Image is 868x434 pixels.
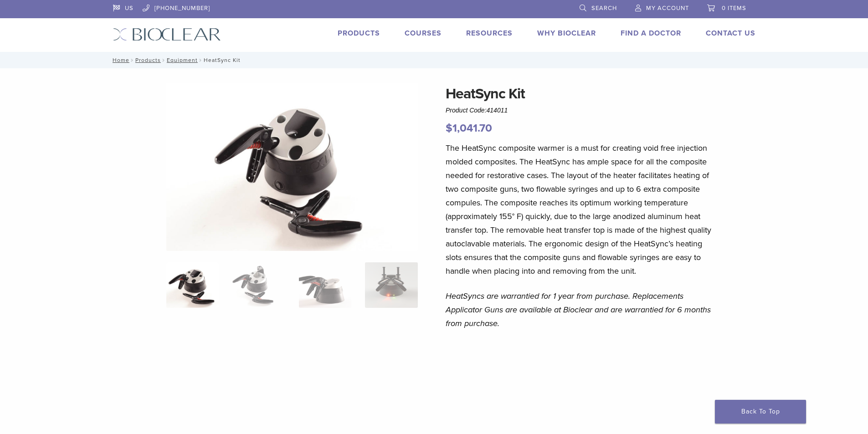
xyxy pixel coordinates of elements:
a: Products [338,29,380,38]
span: 414011 [487,107,508,114]
a: Why Bioclear [537,29,596,38]
a: Courses [405,29,442,38]
img: HeatSync Kit-4 [166,83,418,251]
nav: HeatSync Kit [106,52,762,68]
span: / [161,58,167,62]
span: / [198,58,204,62]
a: Resources [466,29,513,38]
p: The HeatSync composite warmer is a must for creating void free injection molded composites. The H... [446,141,714,278]
span: / [129,58,135,62]
a: Back To Top [715,400,806,424]
a: Contact Us [706,29,755,38]
span: Search [591,5,617,12]
h1: HeatSync Kit [446,83,714,105]
a: Products [135,57,161,63]
em: HeatSyncs are warrantied for 1 year from purchase. Replacements Applicator Guns are available at ... [446,291,711,328]
bdi: 1,041.70 [446,122,492,135]
img: Bioclear [113,28,221,41]
a: Find A Doctor [621,29,681,38]
img: HeatSync Kit - Image 2 [232,262,285,308]
a: Equipment [167,57,198,63]
a: Home [110,57,129,63]
img: HeatSync Kit - Image 3 [299,262,351,308]
span: 0 items [722,5,746,12]
img: HeatSync-Kit-4-324x324.jpg [166,262,219,308]
span: $ [446,122,452,135]
span: Product Code: [446,107,508,114]
span: My Account [646,5,689,12]
img: HeatSync Kit - Image 4 [365,262,417,308]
